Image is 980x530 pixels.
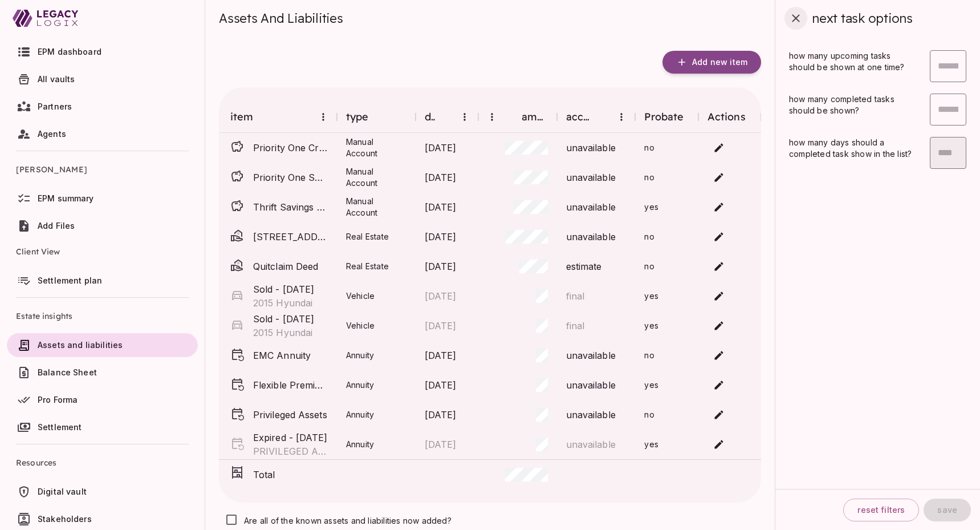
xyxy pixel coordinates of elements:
[253,468,328,482] span: Total
[522,110,548,124] div: amount
[644,232,654,241] span: no
[662,51,761,74] button: Add new item
[644,172,654,182] span: no
[502,107,522,127] button: Sort
[566,200,616,214] span: unavailable
[16,156,189,183] span: [PERSON_NAME]
[416,101,478,133] div: date
[244,516,452,525] span: Are all of the known assets and liabilities now added?
[566,110,592,124] div: accuracy
[692,57,747,67] span: Add new item
[346,167,377,188] span: Manual Account
[219,10,343,26] span: Assets And Liabilities
[566,230,616,244] span: unavailable
[482,107,502,127] button: Menu
[253,260,328,273] span: Quitclaim Deed
[566,378,616,392] span: unavailable
[253,326,328,339] span: 2015 Hyundai
[425,200,457,214] span: [DATE]
[38,193,94,203] span: EPM summary
[38,514,92,524] span: Stakeholders
[425,438,457,451] span: [DATE]
[7,480,198,504] a: Digital vault
[857,505,905,515] span: reset filters
[635,101,698,133] div: Probate
[425,260,457,273] span: [DATE]
[346,261,389,271] span: Real Estate
[789,94,897,115] span: how many completed tasks should be shown?
[425,171,457,184] span: [DATE]
[566,289,585,303] span: final
[592,107,611,127] button: Sort
[789,137,912,159] span: how many days should a completed task show in the list?
[16,449,189,476] span: Resources
[7,269,198,293] a: Settlement plan
[707,110,746,124] div: Actions
[425,408,457,422] span: [DATE]
[346,350,374,360] span: Annuity
[346,232,389,241] span: Real Estate
[7,333,198,357] a: Assets and liabilities
[38,367,97,377] span: Balance Sheet
[644,291,658,301] span: yes
[644,321,658,330] span: yes
[346,137,377,158] span: Manual Account
[843,499,919,521] button: reset filters
[38,487,87,496] span: Digital vault
[478,101,557,133] div: amount
[253,230,328,244] span: [STREET_ADDRESS]
[346,196,377,217] span: Manual Account
[454,107,475,127] button: Menu
[425,319,457,333] span: [DATE]
[16,238,189,265] span: Client View
[566,408,616,422] span: unavailable
[644,350,654,360] span: no
[219,101,337,133] div: item
[7,67,198,91] a: All vaults
[16,302,189,330] span: Estate insights
[435,107,454,127] button: Sort
[566,438,616,451] span: unavailable
[38,422,82,432] span: Settlement
[644,202,658,212] span: yes
[644,110,684,124] div: Probate
[313,107,334,127] button: Menu
[38,102,72,111] span: Partners
[611,107,632,127] button: Menu
[253,431,328,444] span: Expired - [DATE]
[7,361,198,385] a: Balance Sheet
[566,141,616,155] span: unavailable
[253,282,328,296] span: Sold - [DATE]
[253,171,328,184] span: Priority One Share
[253,444,328,458] span: PRIVILEGED ASSETS' ANNUITY STATEMENT
[425,230,457,244] span: [DATE]
[38,221,75,230] span: Add Files
[38,47,101,56] span: EPM dashboard
[789,51,905,72] span: how many upcoming tasks should be shown at one time?
[253,349,328,362] span: EMC Annuity
[38,395,78,404] span: Pro Forma
[7,214,198,238] a: Add Files
[253,296,328,310] span: 2015 Hyundai
[7,388,198,412] a: Pro Forma
[425,378,457,392] span: [DATE]
[253,141,328,155] span: Priority One Credit Union
[346,410,374,419] span: Annuity
[7,122,198,146] a: Agents
[38,340,123,350] span: Assets and liabilities
[230,110,254,124] div: item
[253,200,328,214] span: Thrift Savings Plan for [PERSON_NAME]
[566,260,602,273] span: estimate
[644,380,658,390] span: yes
[346,439,374,449] span: Annuity
[566,171,616,184] span: unavailable
[425,141,457,155] span: [DATE]
[644,410,654,419] span: no
[7,415,198,439] a: Settlement
[253,312,328,326] span: Sold - [DATE]
[7,40,198,64] a: EPM dashboard
[557,101,636,133] div: accuracy
[253,408,328,422] span: Privileged Assets
[254,107,273,127] button: Sort
[7,95,198,119] a: Partners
